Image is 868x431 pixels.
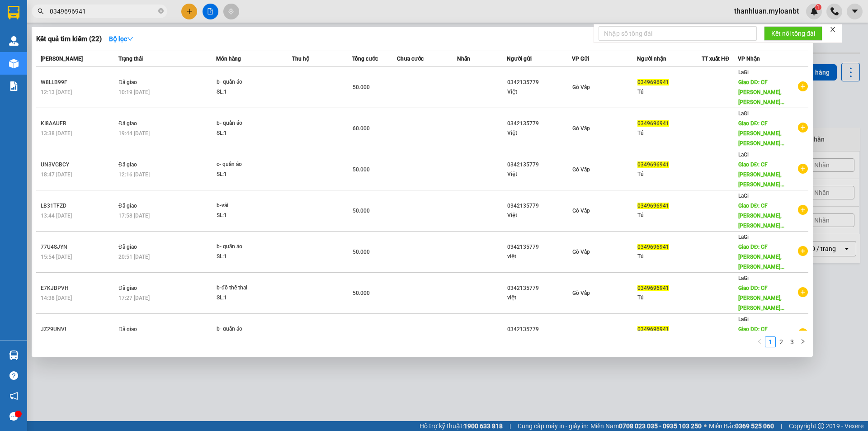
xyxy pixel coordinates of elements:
span: 13:44 [DATE] [41,213,72,219]
div: JZ29UNVI [41,325,116,334]
div: 0342135779 [507,242,571,252]
div: Tú [637,293,702,303]
div: Việt [507,128,571,138]
span: 50.000 [353,166,370,173]
button: right [797,336,808,347]
span: Đã giao [118,285,137,291]
div: SL: 1 [217,128,284,138]
img: solution-icon [9,81,19,91]
h3: Kết quả tìm kiếm ( 22 ) [36,34,102,44]
span: Gò Vấp [572,249,590,255]
span: 10:19 [DATE] [118,89,150,95]
span: Giao DĐ: CF [PERSON_NAME], [PERSON_NAME]... [738,161,784,188]
span: 50.000 [353,208,370,214]
span: LaGi [738,316,749,322]
span: Gò Vấp [572,290,590,296]
span: Giao DĐ: CF [PERSON_NAME], [PERSON_NAME]... [738,285,784,311]
span: LaGi [738,193,749,199]
li: Next Page [797,336,808,347]
img: warehouse-icon [9,350,19,360]
span: Món hàng [216,56,241,62]
div: SL: 1 [217,170,284,180]
div: Tú [637,211,702,220]
span: Giao DĐ: CF [PERSON_NAME], [PERSON_NAME]... [738,79,784,105]
div: 0342135779 [507,119,571,128]
span: Đã giao [118,244,137,250]
div: b- quần áo [217,242,284,252]
img: logo-vxr [8,6,19,19]
span: VP Gửi [572,56,589,62]
div: LB31TFZD [41,201,116,211]
span: 20:51 [DATE] [118,254,150,260]
div: việt [507,293,571,303]
div: b- quần áo [217,324,284,334]
span: Đã giao [118,120,137,127]
span: 0349696941 [637,161,669,168]
img: warehouse-icon [9,59,19,68]
div: Việt [507,211,571,220]
span: Chưa cước [397,56,424,62]
div: 0342135779 [507,325,571,334]
span: LaGi [738,110,749,117]
div: W8LLB99F [41,78,116,87]
span: 12:16 [DATE] [118,171,150,178]
span: left [757,339,762,344]
span: 17:27 [DATE] [118,295,150,301]
span: 12:13 [DATE] [41,89,72,95]
span: VP Nhận [738,56,760,62]
span: Thu hộ [292,56,309,62]
span: Giao DĐ: CF [PERSON_NAME], [PERSON_NAME]... [738,203,784,229]
div: b- quần áo [217,118,284,128]
span: 17:58 [DATE] [118,213,150,219]
div: Tú [637,128,702,138]
span: Giao DĐ: CF [PERSON_NAME], [PERSON_NAME]... [738,326,784,352]
li: 2 [776,336,787,347]
li: 1 [765,336,776,347]
span: plus-circle [798,246,808,256]
a: 3 [787,337,797,347]
div: 0342135779 [507,160,571,170]
span: 18:47 [DATE] [41,171,72,178]
div: b- quần áo [217,77,284,87]
span: LaGi [738,275,749,281]
span: Nhãn [457,56,470,62]
button: Kết nối tổng đài [764,26,822,41]
span: Giao DĐ: CF [PERSON_NAME], [PERSON_NAME]... [738,120,784,147]
div: 0342135779 [507,201,571,211]
div: Việt [507,87,571,97]
span: message [9,412,18,421]
button: left [754,336,765,347]
span: 15:54 [DATE] [41,254,72,260]
span: plus-circle [798,328,808,338]
span: 60.000 [353,125,370,132]
strong: Bộ lọc [109,35,133,43]
span: right [800,339,806,344]
span: LaGi [738,152,749,158]
div: SL: 1 [217,211,284,221]
span: 50.000 [353,84,370,90]
span: Gò Vấp [572,208,590,214]
div: SL: 1 [217,252,284,262]
a: 2 [776,337,786,347]
span: Đã giao [118,79,137,85]
span: Người gửi [507,56,532,62]
a: 1 [765,337,775,347]
span: close [830,26,836,33]
span: Đã giao [118,203,137,209]
span: close-circle [158,7,164,16]
div: SL: 1 [217,87,284,97]
li: Previous Page [754,336,765,347]
span: close-circle [158,8,164,14]
span: Đã giao [118,161,137,168]
span: Giao DĐ: CF [PERSON_NAME], [PERSON_NAME]... [738,244,784,270]
div: KI8AAUFR [41,119,116,128]
span: 50.000 [353,290,370,296]
div: 0342135779 [507,284,571,293]
div: b-đồ thể thai [217,283,284,293]
span: plus-circle [798,81,808,91]
li: 3 [787,336,797,347]
div: 0342135779 [507,78,571,87]
input: Tìm tên, số ĐT hoặc mã đơn [50,6,156,16]
div: việt [507,252,571,261]
span: Gò Vấp [572,166,590,173]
